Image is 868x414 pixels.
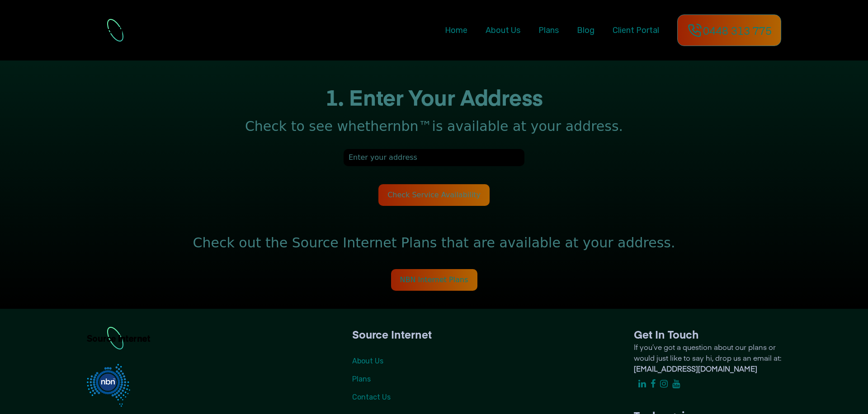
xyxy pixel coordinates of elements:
button: NBN Internet Plans [391,269,477,291]
a: About Us [486,25,520,35]
button: Check Service Availability [378,184,490,206]
a: Plans [352,375,371,383]
a: NBN Internet Plans [400,275,468,284]
a: Plans [538,25,559,35]
a: Blog [577,25,594,35]
b: [EMAIL_ADDRESS][DOMAIN_NAME] [634,363,757,373]
a: Home [445,25,467,35]
p: Check to see whether nbn™ is available at your address. [87,107,781,135]
h1: 1. Enter Your Address [87,86,781,107]
img: nbn-logo@2x.png [87,364,130,407]
a: Client Portal [613,25,659,35]
p: 0448 313 775 [703,23,772,37]
p: If you’ve got a question about our plans or would just like to say hi, drop us an email at: [634,341,781,374]
button: 0448 313 775 [677,14,781,46]
a: Contact Us [352,393,391,401]
h1: Get In Touch [634,327,781,341]
a: About Us [352,357,383,365]
h1: Source Internet [352,327,432,341]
